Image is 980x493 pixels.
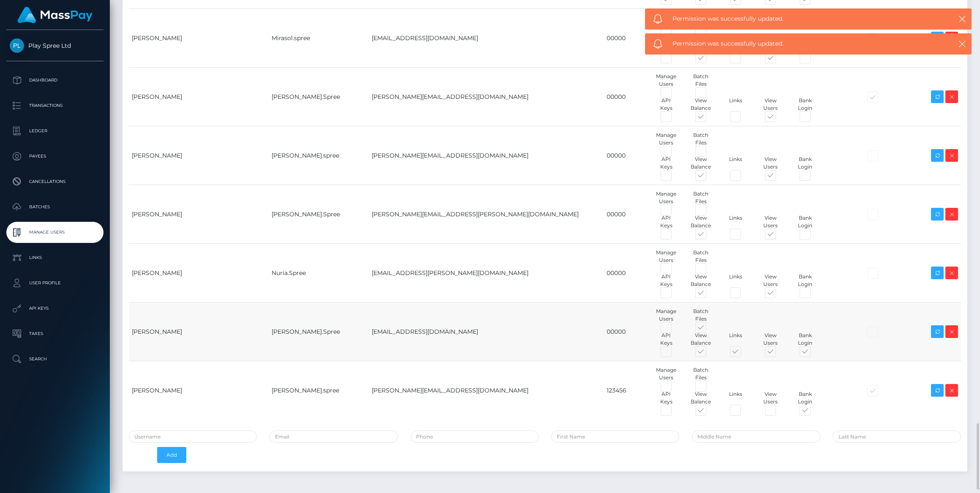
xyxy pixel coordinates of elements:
[269,361,368,420] td: [PERSON_NAME].spree
[788,97,822,112] div: Bank Login
[753,390,788,406] div: View Users
[683,131,718,147] div: Batch Files
[10,201,100,213] p: Batches
[10,74,100,87] p: Dashboard
[719,214,753,229] div: Links
[6,247,103,268] a: Links
[129,185,269,244] td: [PERSON_NAME]
[753,214,788,229] div: View Users
[649,97,683,112] div: API Keys
[369,244,604,302] td: [EMAIL_ADDRESS][PERSON_NAME][DOMAIN_NAME]
[719,97,753,112] div: Links
[6,222,103,243] a: Manage Users
[129,430,257,443] input: Username
[649,73,683,88] div: Manage Users
[649,273,683,288] div: API Keys
[649,214,683,229] div: API Keys
[269,302,368,361] td: [PERSON_NAME].Spree
[10,150,100,163] p: Payees
[649,190,683,205] div: Manage Users
[719,155,753,171] div: Links
[753,97,788,112] div: View Users
[833,430,961,443] input: Last Name
[683,155,718,171] div: View Balance
[753,332,788,347] div: View Users
[649,332,683,347] div: API Keys
[10,302,100,315] p: API Keys
[719,273,753,288] div: Links
[683,190,718,205] div: Batch Files
[10,277,100,289] p: User Profile
[649,249,683,264] div: Manage Users
[6,298,103,319] a: API Keys
[6,171,103,192] a: Cancellations
[692,430,820,443] input: Middle Name
[719,332,753,347] div: Links
[6,272,103,294] a: User Profile
[6,146,103,167] a: Payees
[369,68,604,126] td: [PERSON_NAME][EMAIL_ADDRESS][DOMAIN_NAME]
[129,302,269,361] td: [PERSON_NAME]
[369,361,604,420] td: [PERSON_NAME][EMAIL_ADDRESS][DOMAIN_NAME]
[10,175,100,188] p: Cancellations
[269,244,368,302] td: Nuria.Spree
[788,214,822,229] div: Bank Login
[129,244,269,302] td: [PERSON_NAME]
[683,390,718,406] div: View Balance
[269,68,368,126] td: [PERSON_NAME].Spree
[649,366,683,381] div: Manage Users
[269,126,368,185] td: [PERSON_NAME].spree
[788,155,822,171] div: Bank Login
[6,323,103,344] a: Taxes
[604,244,652,302] td: 00000
[604,68,652,126] td: 00000
[6,70,103,91] a: Dashboard
[551,430,679,443] input: First Name
[6,95,103,116] a: Transactions
[269,430,397,443] input: Email
[683,332,718,347] div: View Balance
[683,308,718,323] div: Batch Files
[10,353,100,365] p: Search
[672,39,931,48] span: Permission was successfully updated.
[649,155,683,171] div: API Keys
[6,120,103,142] a: Ledger
[369,126,604,185] td: [PERSON_NAME][EMAIL_ADDRESS][DOMAIN_NAME]
[10,125,100,137] p: Ledger
[369,9,604,68] td: [EMAIL_ADDRESS][DOMAIN_NAME]
[129,9,269,68] td: [PERSON_NAME]
[649,390,683,406] div: API Keys
[17,7,93,23] img: MassPay Logo
[369,302,604,361] td: [EMAIL_ADDRESS][DOMAIN_NAME]
[129,68,269,126] td: [PERSON_NAME]
[604,302,652,361] td: 00000
[788,390,822,406] div: Bank Login
[788,332,822,347] div: Bank Login
[649,308,683,323] div: Manage Users
[719,390,753,406] div: Links
[369,185,604,244] td: [PERSON_NAME][EMAIL_ADDRESS][PERSON_NAME][DOMAIN_NAME]
[157,447,186,463] button: Add
[411,430,539,443] input: Phone
[649,131,683,147] div: Manage Users
[683,366,718,381] div: Batch Files
[604,185,652,244] td: 00000
[604,126,652,185] td: 00000
[6,349,103,370] a: Search
[10,99,100,112] p: Transactions
[604,9,652,68] td: 00000
[6,42,103,49] span: Play Spree Ltd
[10,38,24,53] img: Play Spree Ltd
[269,9,368,68] td: Mirasol.spree
[6,196,103,218] a: Batches
[129,126,269,185] td: [PERSON_NAME]
[10,226,100,239] p: Manage Users
[788,273,822,288] div: Bank Login
[269,185,368,244] td: [PERSON_NAME].Spree
[683,273,718,288] div: View Balance
[683,97,718,112] div: View Balance
[10,327,100,340] p: Taxes
[672,14,931,23] span: Permission was successfully updated.
[10,251,100,264] p: Links
[604,361,652,420] td: 123456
